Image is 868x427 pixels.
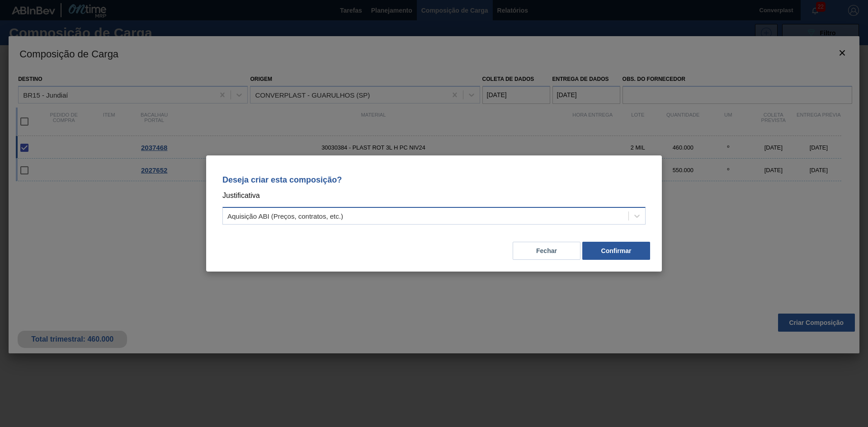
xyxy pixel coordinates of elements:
[222,175,342,184] font: Deseja criar esta composição?
[222,192,260,199] font: Justificativa
[227,212,343,220] font: Aquisição ABI (Preços, contratos, etc.)
[582,242,650,260] button: Confirmar
[601,247,632,254] font: Confirmar
[513,242,580,260] button: Fechar
[536,247,557,254] font: Fechar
